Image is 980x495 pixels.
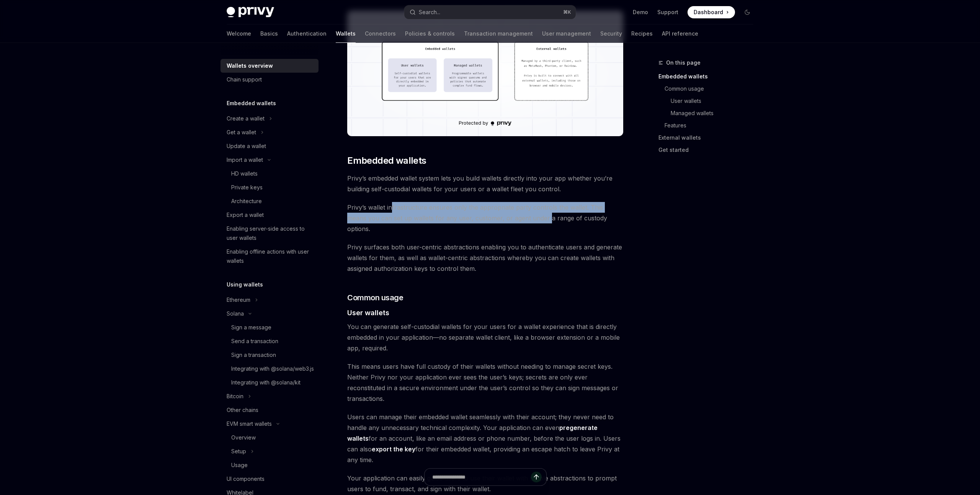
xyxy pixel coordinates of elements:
[220,73,318,86] a: Chain support
[227,419,272,428] div: EVM smart wallets
[365,24,396,43] a: Connectors
[347,173,623,194] span: Privy’s embedded wallet system lets you build wallets directly into your app whether you’re build...
[631,24,653,43] a: Recipes
[220,321,318,334] a: Sign a message
[347,155,426,167] span: Embedded wallets
[220,181,318,194] a: Private keys
[227,114,265,123] div: Create a wallet
[220,139,318,153] a: Update a wallet
[372,445,415,453] a: export the key
[220,245,318,268] a: Enabling offline actions with user wallets
[542,24,591,43] a: User management
[227,474,265,484] div: UI components
[665,83,759,95] a: Common usage
[227,309,244,318] div: Solana
[227,392,243,401] div: Bitcoin
[694,8,723,16] span: Dashboard
[227,61,273,70] div: Wallets overview
[227,224,314,243] div: Enabling server-side access to user wallets
[231,447,246,456] div: Setup
[220,472,318,486] a: UI components
[666,58,701,67] span: On this page
[658,132,759,144] a: External wallets
[231,183,263,192] div: Private keys
[347,308,389,318] span: User wallets
[227,405,258,415] div: Other chains
[671,107,759,119] a: Managed wallets
[347,242,623,274] span: Privy surfaces both user-centric abstractions enabling you to authenticate users and generate wal...
[220,334,318,348] a: Send a transaction
[347,412,623,465] span: Users can manage their embedded wallet seamlessly with their account; they never need to handle a...
[419,8,440,17] div: Search...
[662,24,698,43] a: API reference
[220,376,318,389] a: Integrating with @solana/kit
[220,194,318,208] a: Architecture
[671,95,759,107] a: User wallets
[347,202,623,234] span: Privy’s wallet infrastructure ensures only the appropriate party controls the wallet. This means ...
[741,6,753,18] button: Toggle dark mode
[347,361,623,404] span: This means users have full custody of their wallets without needing to manage secret keys. Neithe...
[220,222,318,245] a: Enabling server-side access to user wallets
[231,197,262,206] div: Architecture
[563,9,571,15] span: ⌘ K
[227,128,256,137] div: Get a wallet
[231,433,256,442] div: Overview
[227,99,276,108] h5: Embedded wallets
[658,70,759,83] a: Embedded wallets
[220,431,318,445] a: Overview
[665,119,759,132] a: Features
[405,24,455,43] a: Policies & controls
[531,472,542,482] button: Send message
[220,208,318,222] a: Export a wallet
[220,458,318,472] a: Usage
[633,8,648,16] a: Demo
[231,364,314,373] div: Integrating with @solana/web3.js
[260,24,278,43] a: Basics
[231,378,301,387] div: Integrating with @solana/kit
[231,350,276,360] div: Sign a transaction
[231,323,271,332] div: Sign a message
[227,247,314,265] div: Enabling offline actions with user wallets
[220,59,318,73] a: Wallets overview
[688,6,735,18] a: Dashboard
[404,5,576,19] button: Search...⌘K
[227,142,266,151] div: Update a wallet
[657,8,678,16] a: Support
[227,24,251,43] a: Welcome
[231,169,258,178] div: HD wallets
[227,7,274,18] img: dark logo
[231,461,248,470] div: Usage
[464,24,533,43] a: Transaction management
[336,24,356,43] a: Wallets
[220,348,318,362] a: Sign a transaction
[227,295,250,304] div: Ethereum
[220,167,318,181] a: HD wallets
[347,11,623,136] img: images/walletoverview.png
[227,75,262,84] div: Chain support
[658,144,759,156] a: Get started
[231,337,278,346] div: Send a transaction
[227,155,263,164] div: Import a wallet
[220,403,318,417] a: Other chains
[600,24,622,43] a: Security
[220,362,318,376] a: Integrating with @solana/web3.js
[287,24,327,43] a: Authentication
[227,280,263,289] h5: Using wallets
[227,210,264,220] div: Export a wallet
[347,321,623,353] span: You can generate self-custodial wallets for your users for a wallet experience that is directly e...
[347,292,403,303] span: Common usage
